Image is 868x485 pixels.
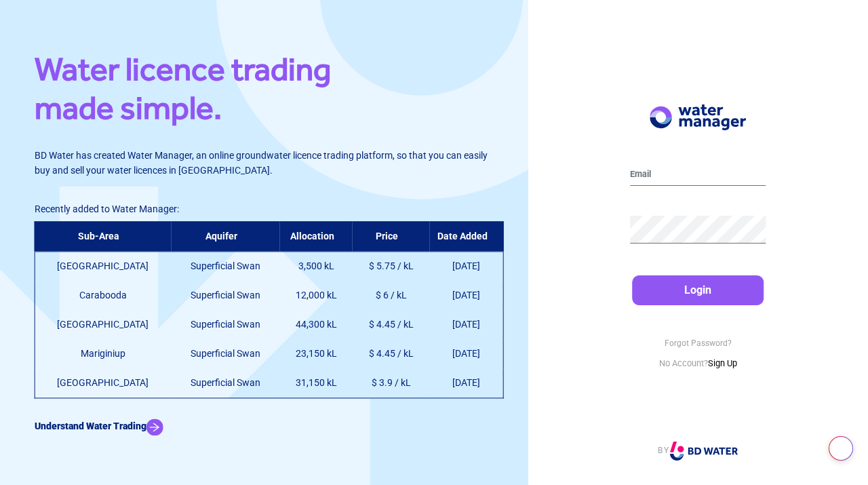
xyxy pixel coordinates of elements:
a: BY [658,446,738,455]
td: 3,500 kL [280,252,353,282]
td: [GEOGRAPHIC_DATA] [35,368,171,398]
td: [DATE] [429,368,503,398]
h1: Water licence trading made simple. [35,50,494,134]
td: [DATE] [429,281,503,310]
a: Forgot Password? [665,338,732,348]
a: Understand Water Trading [35,421,163,431]
a: Sign Up [708,358,737,368]
td: [DATE] [429,252,503,282]
th: Allocation [280,222,353,252]
td: [DATE] [429,339,503,368]
p: BD Water has created Water Manager, an online groundwater licence trading platform, so that you c... [35,148,494,178]
th: Sub-Area [35,222,171,252]
input: Email [630,164,766,186]
td: Superficial Swan [171,252,279,282]
td: Superficial Swan [171,368,279,398]
button: Login [632,275,764,305]
td: [DATE] [429,310,503,339]
p: No Account? [630,357,766,370]
td: 44,300 kL [280,310,353,339]
td: $ 6 / kL [353,281,430,310]
td: $ 3.9 / kL [353,368,430,398]
td: Carabooda [35,281,171,310]
img: Arrow Icon [146,419,163,435]
td: 12,000 kL [280,281,353,310]
img: Logo [670,442,738,461]
td: [GEOGRAPHIC_DATA] [35,310,171,339]
td: Superficial Swan [171,310,279,339]
td: [GEOGRAPHIC_DATA] [35,252,171,282]
td: $ 5.75 / kL [353,252,430,282]
td: Superficial Swan [171,281,279,310]
b: Understand Water Trading [35,421,146,431]
img: Logo [650,104,746,130]
td: 23,150 kL [280,339,353,368]
td: 31,150 kL [280,368,353,398]
th: Price [353,222,430,252]
th: Date Added [429,222,503,252]
td: Mariginiup [35,339,171,368]
td: $ 4.45 / kL [353,310,430,339]
td: Superficial Swan [171,339,279,368]
td: $ 4.45 / kL [353,339,430,368]
span: Recently added to Water Manager: [35,203,179,214]
th: Aquifer [171,222,279,252]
